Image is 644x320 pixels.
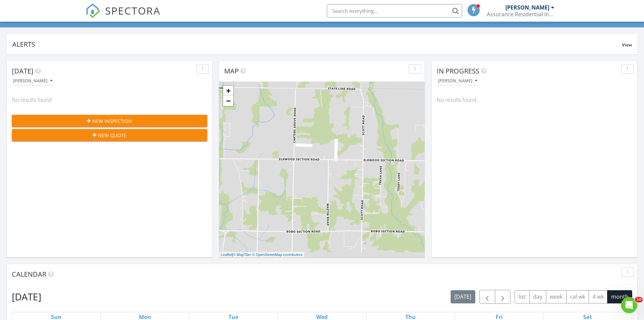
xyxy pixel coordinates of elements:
[219,252,304,258] div: |
[13,79,52,83] div: [PERSON_NAME]
[635,297,643,302] span: 10
[12,40,622,49] div: Alerts
[589,290,607,303] button: 4 wk
[86,9,161,23] a: SPECTORA
[252,253,303,257] a: © OpenStreetMap contributors
[479,290,495,304] button: Previous month
[437,66,479,76] span: In Progress
[12,129,207,141] button: New Quote
[12,290,41,303] h2: [DATE]
[224,66,239,76] span: Map
[495,290,511,304] button: Next month
[451,290,475,303] button: [DATE]
[233,253,251,257] a: © MapTiler
[223,96,233,106] a: Zoom out
[223,86,233,96] a: Zoom in
[7,91,212,109] div: No results found
[505,4,549,11] div: [PERSON_NAME]
[437,77,479,86] button: [PERSON_NAME]
[327,4,462,18] input: Search everything...
[105,3,161,18] span: SPECTORA
[432,91,637,109] div: No results found
[12,77,54,86] button: [PERSON_NAME]
[12,66,33,76] span: [DATE]
[438,79,477,83] div: [PERSON_NAME]
[566,290,589,303] button: cal wk
[92,118,132,125] span: New Inspection
[546,290,567,303] button: week
[487,11,554,18] div: Assurance Residential Inspections, LLC
[607,290,632,303] button: month
[515,290,530,303] button: list
[12,270,46,279] span: Calendar
[529,290,546,303] button: day
[12,115,207,127] button: New Inspection
[98,132,126,139] span: New Quote
[221,253,232,257] a: Leaflet
[621,297,637,313] iframe: Intercom live chat
[86,3,100,18] img: The Best Home Inspection Software - Spectora
[622,42,632,48] span: View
